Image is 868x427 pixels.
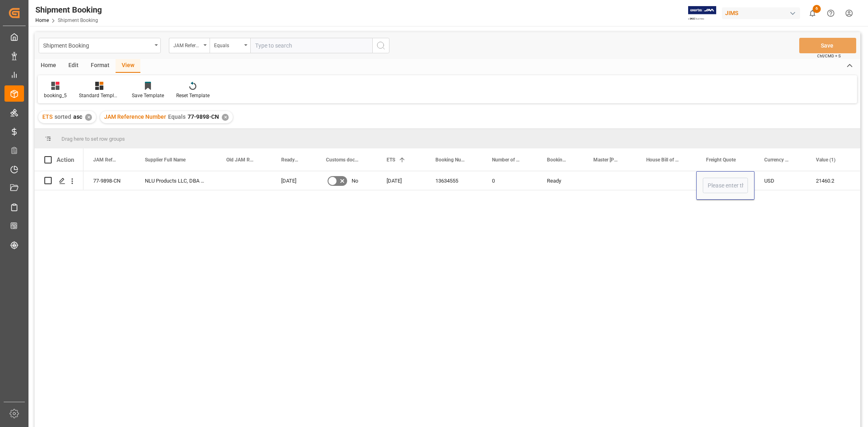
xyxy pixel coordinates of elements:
div: ✕ [222,114,229,121]
div: Equals [214,40,242,49]
div: 77-9898-CN [83,171,135,190]
div: Standard Templates [79,92,120,99]
span: Old JAM Reference Number [226,157,254,163]
span: Ready Date [281,157,299,163]
div: USD [754,171,806,190]
button: Save [799,38,856,53]
div: Reset Template [176,92,210,99]
button: open menu [169,38,210,53]
div: ✕ [85,114,92,121]
div: Action [57,156,74,163]
div: 13634555 [426,171,482,190]
div: Shipment Booking [35,4,102,16]
div: JIMS [722,7,800,19]
span: Freight Quote [706,157,736,163]
div: Home [35,59,62,73]
img: Exertis%20JAM%20-%20Email%20Logo.jpg_1722504956.jpg [688,6,716,20]
span: Booking Status [547,157,566,163]
span: Customs documents sent to broker [326,157,360,163]
a: Home [35,17,49,23]
span: ETS [387,157,395,163]
div: booking_5 [44,92,67,99]
div: Press SPACE to select this row. [35,171,83,190]
button: open menu [39,38,161,53]
div: NLU Products LLC, DBA Bodyguardz [135,171,216,190]
button: JIMS [722,5,803,21]
span: Currency (freight quote) [764,157,789,163]
button: show 6 new notifications [803,4,822,22]
span: No [352,172,358,190]
div: [DATE] [377,171,426,190]
span: asc [73,113,82,120]
span: Booking Number [435,157,465,163]
span: Master [PERSON_NAME] of Lading Number [593,157,619,163]
button: Help Center [822,4,840,22]
button: open menu [210,38,250,53]
div: Edit [62,59,85,73]
span: House Bill of Lading Number [646,157,679,163]
span: Ctrl/CMD + S [817,53,841,59]
span: 6 [813,5,821,13]
input: Please enter the value [703,178,748,193]
div: 0 [482,171,537,190]
div: 21460.2 [806,171,855,190]
span: Drag here to set row groups [61,136,125,142]
span: Equals [168,113,186,120]
span: sorted [55,113,71,120]
div: Ready [547,172,574,190]
span: Number of Containers [492,157,520,163]
div: View [116,59,140,73]
input: Type to search [250,38,372,53]
span: ETS [42,113,52,120]
span: JAM Reference Number [93,157,118,163]
div: Shipment Booking [43,40,152,50]
div: Format [85,59,116,73]
div: [DATE] [271,171,316,190]
div: Save Template [132,92,164,99]
span: JAM Reference Number [104,113,166,120]
span: 77-9898-CN [188,113,219,120]
button: search button [372,38,389,53]
div: JAM Reference Number [173,40,201,49]
span: Supplier Full Name [145,157,186,163]
span: Value (1) [816,157,835,163]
